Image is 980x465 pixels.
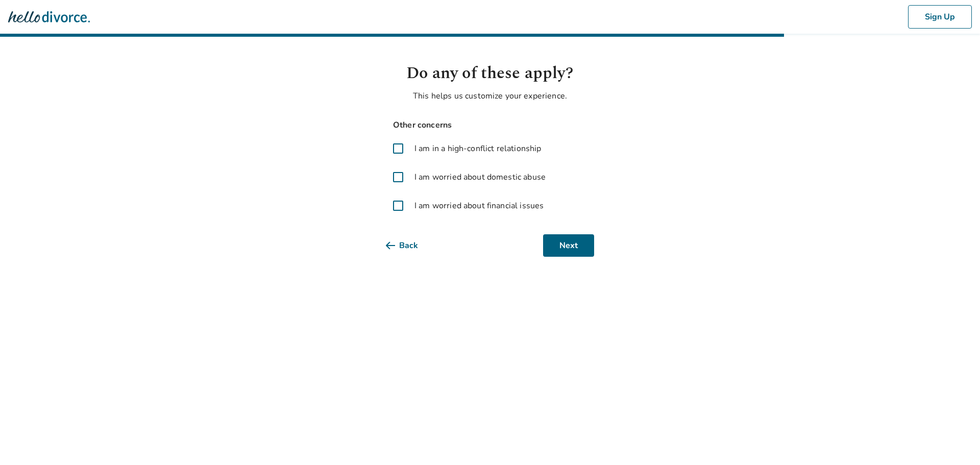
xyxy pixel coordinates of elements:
[8,7,90,27] img: Hello Divorce Logo
[414,200,544,212] span: I am worried about financial issues
[929,416,980,465] iframe: Chat Widget
[414,171,546,183] span: I am worried about domestic abuse
[908,5,972,29] button: Sign Up
[386,118,594,132] span: Other concerns
[386,90,594,102] p: This helps us customize your experience.
[543,234,594,257] button: Next
[386,234,434,257] button: Back
[386,61,594,86] h1: Do any of these apply?
[414,142,541,155] span: I am in a high-conflict relationship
